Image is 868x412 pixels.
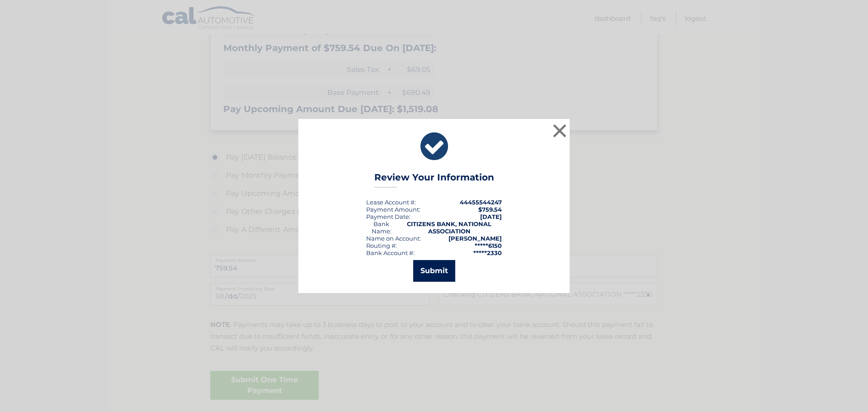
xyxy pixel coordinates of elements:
[366,235,421,242] div: Name on Account:
[413,260,455,282] button: Submit
[366,242,397,249] div: Routing #:
[366,249,415,256] div: Bank Account #:
[460,199,502,206] strong: 44455544247
[551,122,569,140] button: ×
[480,213,502,220] span: [DATE]
[374,172,494,188] h3: Review Your Information
[366,213,410,220] div: :
[366,213,409,220] span: Payment Date
[478,206,502,213] span: $759.54
[366,220,396,235] div: Bank Name:
[407,220,491,235] strong: CITIZENS BANK, NATIONAL ASSOCIATION
[366,206,420,213] div: Payment Amount:
[448,235,502,242] strong: [PERSON_NAME]
[366,199,416,206] div: Lease Account #:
